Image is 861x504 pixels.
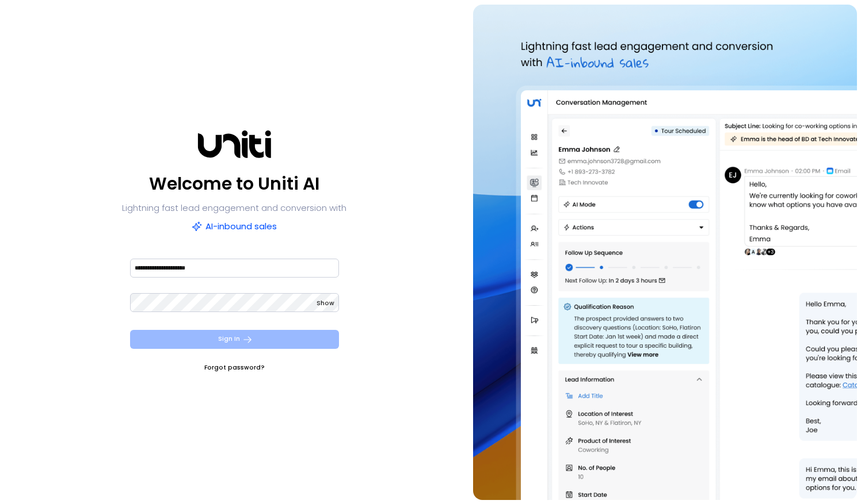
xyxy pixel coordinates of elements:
img: auth-hero.png [473,5,856,500]
button: Show [317,298,334,309]
a: Forgot password? [204,362,265,374]
p: Welcome to Uniti AI [149,170,319,198]
button: Sign In [130,330,339,349]
p: AI-inbound sales [192,218,277,234]
p: Lightning fast lead engagement and conversion with [122,200,346,216]
span: Show [317,299,334,307]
